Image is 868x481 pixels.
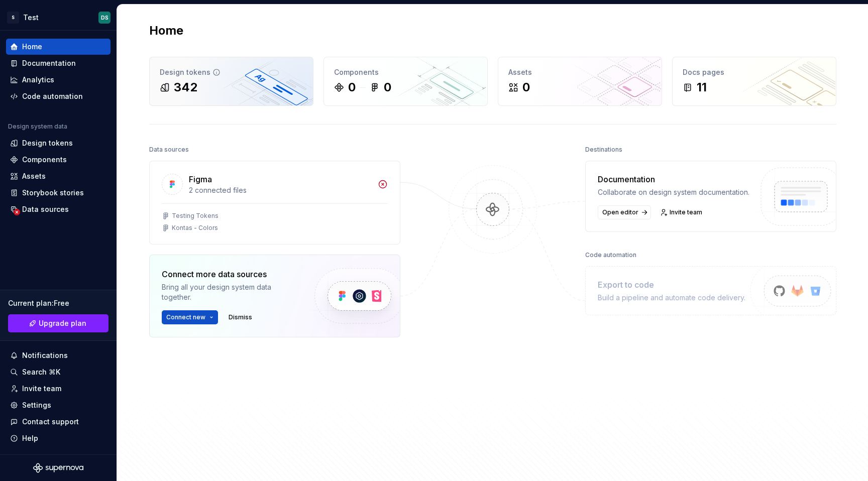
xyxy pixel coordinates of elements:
[348,79,356,95] div: 0
[149,161,400,245] a: Figma2 connected filesTesting TokensKontas - Colors
[22,42,42,52] div: Home
[224,310,257,324] button: Dismiss
[162,268,297,280] div: Connect more data sources
[8,314,108,332] a: Upgrade plan
[149,23,183,39] h2: Home
[189,173,212,185] div: Figma
[22,188,84,198] div: Storybook stories
[6,152,111,168] a: Components
[149,143,189,157] div: Data sources
[172,224,218,232] div: Kontas - Colors
[522,79,530,95] div: 0
[6,185,111,201] a: Storybook stories
[598,279,745,291] div: Export to code
[160,67,303,77] div: Design tokens
[101,14,108,22] div: DS
[598,187,749,197] div: Collaborate on design system documentation.
[6,201,111,217] a: Data sources
[334,67,477,77] div: Components
[39,318,86,328] span: Upgrade plan
[323,57,488,106] a: Components00
[598,173,749,185] div: Documentation
[598,293,745,303] div: Build a pipeline and automate code delivery.
[670,208,702,216] span: Invite team
[22,204,69,214] div: Data sources
[23,13,39,23] div: Test
[6,347,111,364] button: Notifications
[602,208,638,216] span: Open editor
[174,79,197,95] div: 342
[22,384,61,394] div: Invite team
[672,57,836,106] a: Docs pages11
[22,417,79,427] div: Contact support
[384,79,391,95] div: 0
[6,430,111,446] button: Help
[162,310,218,324] button: Connect new
[498,57,662,106] a: Assets0
[598,205,651,219] a: Open editor
[166,313,205,321] span: Connect new
[585,143,622,157] div: Destinations
[6,414,111,430] button: Contact support
[162,282,297,302] div: Bring all your design system data together.
[6,39,111,55] a: Home
[2,7,115,28] button: STestDS
[508,67,652,77] div: Assets
[189,185,372,195] div: 2 connected files
[6,55,111,71] a: Documentation
[6,364,111,380] button: Search ⌘K
[22,58,76,68] div: Documentation
[22,171,46,181] div: Assets
[22,350,68,360] div: Notifications
[22,75,54,85] div: Analytics
[22,433,38,443] div: Help
[229,313,252,321] span: Dismiss
[33,463,83,473] svg: Supernova Logo
[585,248,636,262] div: Code automation
[6,88,111,104] a: Code automation
[8,298,108,308] div: Current plan : Free
[22,138,73,148] div: Design tokens
[683,67,826,77] div: Docs pages
[22,400,51,410] div: Settings
[22,155,67,165] div: Components
[7,12,19,24] div: S
[6,135,111,151] a: Design tokens
[6,397,111,413] a: Settings
[697,79,707,95] div: 11
[6,168,111,184] a: Assets
[22,91,83,101] div: Code automation
[6,72,111,88] a: Analytics
[172,212,219,220] div: Testing Tokens
[657,205,707,219] a: Invite team
[6,381,111,397] a: Invite team
[22,367,60,377] div: Search ⌘K
[149,57,313,106] a: Design tokens342
[8,123,67,131] div: Design system data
